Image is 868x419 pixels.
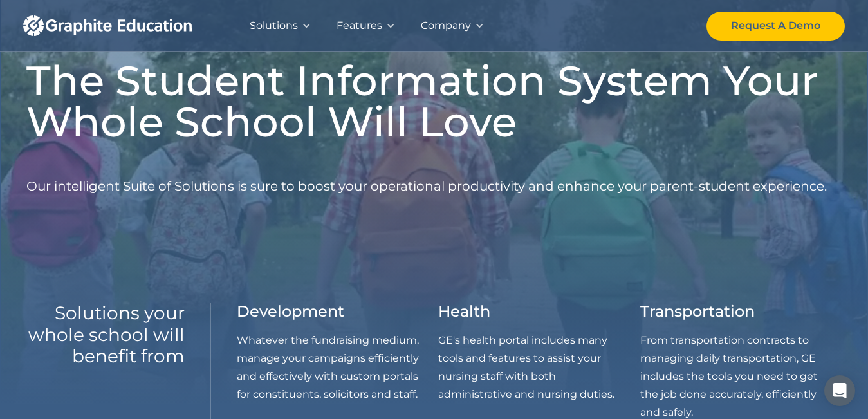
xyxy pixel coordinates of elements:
div: Request A Demo [731,17,820,35]
h3: Health [438,303,490,321]
p: Whatever the fundraising medium, manage your campaigns efficiently and effectively with custom po... [237,331,438,404]
div: Features [337,17,382,35]
div: Company [421,17,471,35]
p: Our intelligent Suite of Solutions is sure to boost your operational productivity and enhance you... [26,153,827,220]
div: Solutions [250,17,298,35]
h3: Development [237,303,344,321]
a: Request A Demo [706,12,845,41]
h2: Solutions your whole school will benefit from [26,303,185,368]
p: GE's health portal includes many tools and features to assist your nursing staff with both admini... [438,331,640,404]
h3: Transportation [640,303,755,321]
div: Open Intercom Messenger [824,375,855,406]
h1: The Student Information System Your Whole School Will Love [26,60,842,142]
